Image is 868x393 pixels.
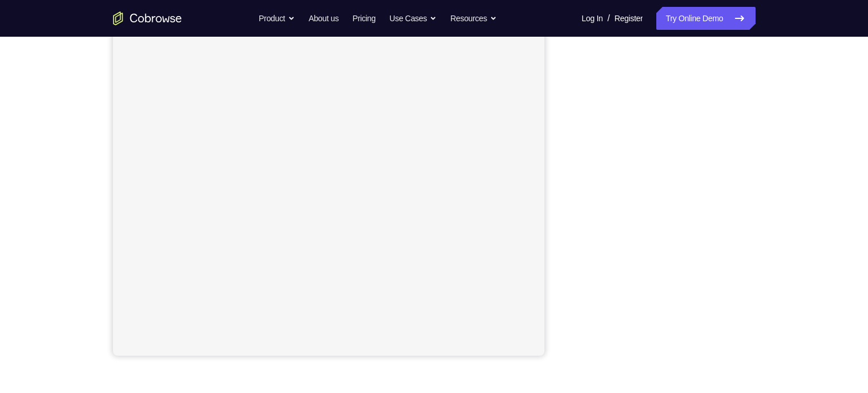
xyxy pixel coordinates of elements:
a: About us [309,7,338,30]
a: Pricing [352,7,375,30]
a: Try Online Demo [656,7,755,30]
button: Resources [450,7,497,30]
a: Go to the home page [113,11,182,25]
a: Register [614,7,643,30]
span: / [608,11,610,25]
button: Use Cases [390,7,437,30]
a: Log In [582,7,603,30]
button: Product [259,7,295,30]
